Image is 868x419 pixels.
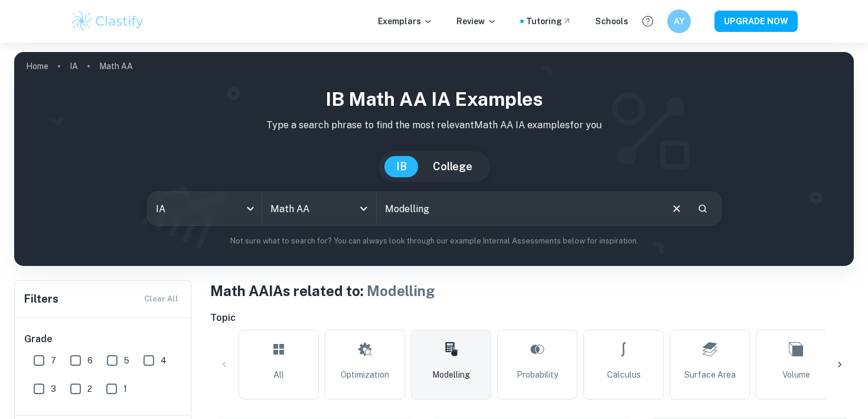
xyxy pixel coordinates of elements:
[367,282,435,299] span: Modelling
[87,382,92,395] span: 2
[341,368,389,381] span: Optimization
[70,58,78,74] a: IA
[99,60,133,73] p: Math AA
[595,15,628,28] a: Schools
[148,192,262,225] div: IA
[432,368,470,381] span: Modelling
[51,354,56,367] span: 7
[24,291,58,307] h6: Filters
[161,354,167,367] span: 4
[673,15,686,28] h6: AY
[14,52,854,266] img: profile cover
[782,368,810,381] span: Volume
[24,235,844,247] p: Not sure what to search for? You can always look through our example Internal Assessments below f...
[714,11,798,32] button: UPGRADE NOW
[24,85,844,113] h1: IB Math AA IA examples
[421,156,484,177] button: College
[684,368,736,381] span: Surface Area
[607,368,641,381] span: Calculus
[87,354,93,367] span: 6
[24,332,182,346] h6: Grade
[210,311,854,325] h6: Topic
[210,280,854,301] h1: Math AA IAs related to:
[70,9,145,33] img: Clastify logo
[456,15,497,28] p: Review
[667,9,691,33] button: AY
[355,200,372,217] button: Open
[693,199,713,219] button: Search
[124,354,129,367] span: 5
[526,15,572,28] a: Tutoring
[51,382,56,395] span: 3
[665,197,688,220] button: Clear
[517,368,558,381] span: Probability
[378,15,433,28] p: Exemplars
[384,156,419,177] button: IB
[377,192,661,225] input: E.g. modelling a logo, player arrangements, shape of an egg...
[123,382,127,395] span: 1
[24,118,844,132] p: Type a search phrase to find the most relevant Math AA IA examples for you
[26,58,48,74] a: Home
[638,11,658,31] button: Help and Feedback
[273,368,284,381] span: All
